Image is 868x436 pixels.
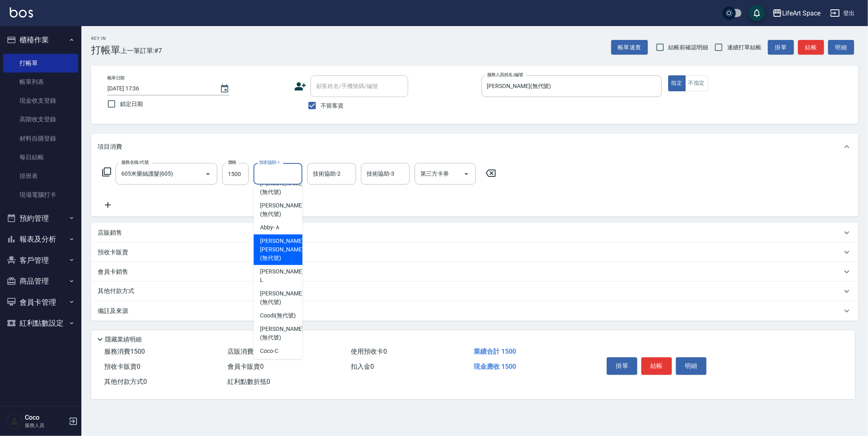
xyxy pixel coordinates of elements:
[98,229,122,237] p: 店販銷售
[611,40,648,55] button: 帳單速查
[260,237,303,262] span: [PERSON_NAME] [PERSON_NAME] (無代號)
[3,208,78,229] button: 預約管理
[104,363,140,370] span: 預收卡販賣 0
[798,40,824,55] button: 結帳
[91,282,858,301] div: 其他付款方式
[91,301,858,321] div: 備註及來源
[260,179,303,196] span: [PERSON_NAME] (無代號)
[227,363,264,370] span: 會員卡販賣 0
[98,268,128,276] p: 會員卡銷售
[727,43,761,52] span: 連續打單結帳
[3,250,78,271] button: 客戶管理
[98,248,128,257] p: 預收卡販賣
[3,148,78,167] a: 每日結帳
[668,75,686,91] button: 指定
[769,5,824,22] button: LifeArt Space
[3,292,78,313] button: 會員卡管理
[25,422,66,429] p: 服務人員
[259,159,280,165] label: 技術協助-1
[228,159,236,165] label: 價格
[227,348,257,355] span: 店販消費 0
[768,40,794,55] button: 掛單
[91,262,858,282] div: 會員卡銷售
[474,348,516,355] span: 業績合計 1500
[3,73,78,91] a: 帳單列表
[3,271,78,292] button: 商品管理
[749,5,765,21] button: save
[215,79,234,99] button: Choose date, selected date is 2025-10-05
[460,167,473,181] button: Open
[227,378,270,385] span: 紅利點數折抵 0
[3,110,78,129] a: 高階收支登錄
[669,43,708,52] span: 結帳前確認明細
[104,348,145,355] span: 服務消費 1500
[107,75,125,81] label: 帳單日期
[3,29,78,51] button: 櫃檯作業
[321,101,343,110] span: 不留客資
[3,129,78,148] a: 材料自購登錄
[3,185,78,204] a: 現場電腦打卡
[260,289,303,306] span: [PERSON_NAME] (無代號)
[828,40,854,55] button: 明細
[260,267,305,284] span: [PERSON_NAME] -L
[91,134,858,160] div: 項目消費
[487,72,523,78] label: 服務人員姓名/編號
[25,414,66,422] h5: Coco
[3,54,78,73] a: 打帳單
[474,363,516,370] span: 現金應收 1500
[3,229,78,250] button: 報表及分析
[782,8,820,18] div: LifeArt Space
[201,167,214,181] button: Open
[260,325,303,342] span: [PERSON_NAME] (無代號)
[7,413,23,429] img: Person
[107,82,212,95] input: YYYY/MM/DD hh:mm
[351,363,374,370] span: 扣入金 0
[3,167,78,185] a: 排班表
[260,223,280,232] span: Abby -Ａ
[98,307,128,315] p: 備註及來源
[260,201,303,218] span: [PERSON_NAME] (無代號)
[91,242,858,262] div: 預收卡販賣
[641,357,672,374] button: 結帳
[827,6,858,21] button: 登出
[91,44,120,56] h3: 打帳單
[91,223,858,242] div: 店販銷售
[91,36,120,41] h2: Key In
[3,313,78,334] button: 紅利點數設定
[121,159,149,165] label: 服務名稱/代號
[104,378,147,385] span: 其他付款方式 0
[10,7,33,18] img: Logo
[98,287,138,296] p: 其他付款方式
[3,91,78,110] a: 現金收支登錄
[120,100,143,108] span: 鎖定日期
[98,143,122,151] p: 項目消費
[607,357,637,374] button: 掛單
[105,335,142,344] p: 隱藏業績明細
[676,357,706,374] button: 明細
[685,75,708,91] button: 不指定
[120,46,162,56] span: 上一筆訂單:#7
[260,347,278,355] span: Coco -C
[351,348,387,355] span: 使用預收卡 0
[260,311,296,320] span: Coodi (無代號)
